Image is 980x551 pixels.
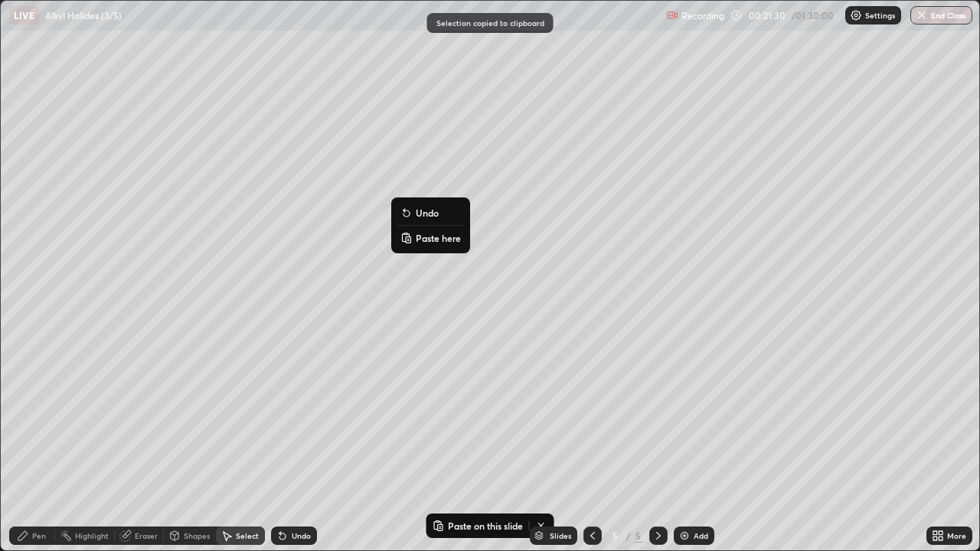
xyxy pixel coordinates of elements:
div: Highlight [75,532,109,540]
p: Paste on this slide [448,520,523,532]
div: More [947,532,966,540]
div: 5 [634,529,643,543]
button: Undo [397,204,464,222]
p: Undo [416,207,439,219]
img: class-settings-icons [850,9,862,21]
div: Undo [292,532,311,540]
button: Paste on this slide [430,517,526,535]
img: recording.375f2c34.svg [666,9,678,21]
div: / [626,531,631,540]
div: Select [236,532,259,540]
p: LIVE [14,9,34,21]
p: Alkyl Halides (3/5) [45,9,122,21]
img: end-class-cross [916,9,928,21]
div: Pen [32,532,46,540]
div: Eraser [135,532,158,540]
button: Paste here [397,229,464,247]
p: Settings [865,11,895,19]
div: Slides [550,532,571,540]
p: Paste here [416,232,461,244]
button: End Class [910,6,972,24]
div: 5 [608,531,623,540]
p: Recording [681,10,724,21]
div: Add [694,532,708,540]
div: Shapes [184,532,210,540]
img: add-slide-button [678,530,691,542]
